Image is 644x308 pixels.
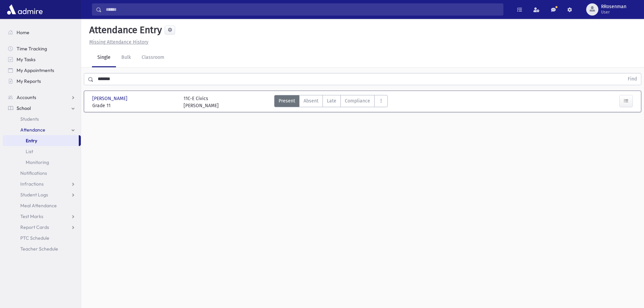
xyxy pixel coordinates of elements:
span: Test Marks [20,213,43,219]
span: Monitoring [26,159,49,165]
span: Present [279,97,295,104]
span: Notifications [20,170,47,176]
a: Accounts [3,92,81,103]
span: Teacher Schedule [20,246,58,252]
span: Absent [304,97,318,104]
a: Meal Attendance [3,200,81,211]
img: AdmirePro [5,3,44,16]
a: My Reports [3,76,81,87]
span: List [26,148,33,155]
span: Infractions [20,181,44,187]
a: Missing Attendance History [87,39,148,45]
a: Attendance [3,124,81,135]
a: School [3,103,81,114]
span: Late [327,97,336,104]
a: Entry [3,135,79,146]
span: My Reports [17,78,41,84]
a: My Appointments [3,65,81,76]
a: Notifications [3,168,81,179]
a: Infractions [3,179,81,189]
a: Classroom [136,48,170,67]
h5: Attendance Entry [87,24,162,36]
div: AttTypes [274,95,388,109]
input: Search [102,3,503,16]
span: Student Logs [20,192,48,198]
span: RRosenman [601,4,626,9]
a: Home [3,27,81,38]
a: My Tasks [3,54,81,65]
a: Students [3,114,81,124]
span: School [17,105,31,111]
a: Bulk [116,48,136,67]
span: Meal Attendance [20,203,57,209]
span: Entry [26,138,37,144]
span: My Tasks [17,56,35,63]
a: Report Cards [3,222,81,233]
a: PTC Schedule [3,233,81,243]
span: [PERSON_NAME] [92,95,129,102]
span: Students [20,116,39,122]
a: Time Tracking [3,43,81,54]
a: Monitoring [3,157,81,168]
span: Accounts [17,94,36,100]
a: Student Logs [3,189,81,200]
span: Compliance [345,97,370,104]
span: Home [17,29,29,35]
u: Missing Attendance History [89,39,148,45]
span: My Appointments [17,67,54,73]
a: Teacher Schedule [3,243,81,254]
span: Grade 11 [92,102,177,109]
a: Test Marks [3,211,81,222]
span: User [601,9,626,15]
span: Attendance [20,127,45,133]
div: 11C-E Civics [PERSON_NAME] [184,95,219,109]
span: PTC Schedule [20,235,49,241]
a: List [3,146,81,157]
a: Single [92,48,116,67]
span: Report Cards [20,224,49,230]
span: Time Tracking [17,46,47,52]
button: Find [624,73,641,85]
